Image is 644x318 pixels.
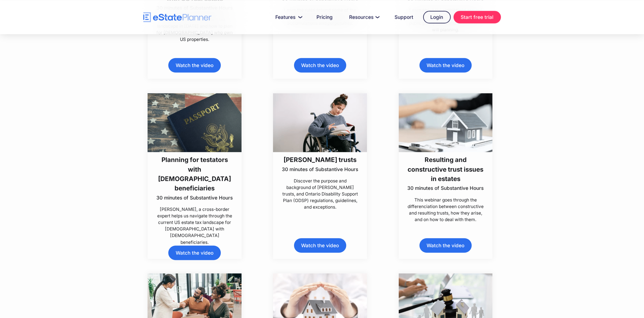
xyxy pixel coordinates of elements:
a: Features [269,11,307,23]
a: home [143,12,211,22]
a: Resulting and constructive trust issues in estates30 minutes of Substantive HoursThis webinar goe... [399,93,493,223]
p: 30 minutes of Substantive Hours [406,185,485,192]
p: 30 minutes of Substantive Hours [156,194,234,201]
a: Watch the video [294,58,346,72]
a: Pricing [310,11,340,23]
h3: Planning for testators with [DEMOGRAPHIC_DATA] beneficiaries [156,155,234,193]
a: Watch the video [168,58,221,72]
a: Watch the video [419,238,472,253]
a: Planning for testators with [DEMOGRAPHIC_DATA] beneficiaries30 minutes of Substantive Hours[PERSO... [148,93,242,246]
h3: [PERSON_NAME] trusts [282,155,358,164]
p: 30 minutes of Substantive Hours [282,166,358,173]
a: Login [423,11,451,23]
a: Watch the video [294,238,346,253]
a: Resources [343,11,385,23]
a: Support [388,11,420,23]
a: Watch the video [168,246,221,260]
a: Start free trial [454,11,501,23]
p: Discover the purpose and background of [PERSON_NAME] trusts, and Ontario Disability Support Plan ... [281,178,359,211]
p: This webinar goes through the differenciation between constructive and resulting trusts, how they... [406,197,485,223]
a: [PERSON_NAME] trusts30 minutes of Substantive HoursDiscover the purpose and background of [PERSON... [273,93,367,210]
h3: Resulting and constructive trust issues in estates [406,155,485,183]
p: [PERSON_NAME], a cross-border expert helps us navigate through the current US estate tax landscap... [156,206,234,246]
a: Watch the video [419,58,472,72]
